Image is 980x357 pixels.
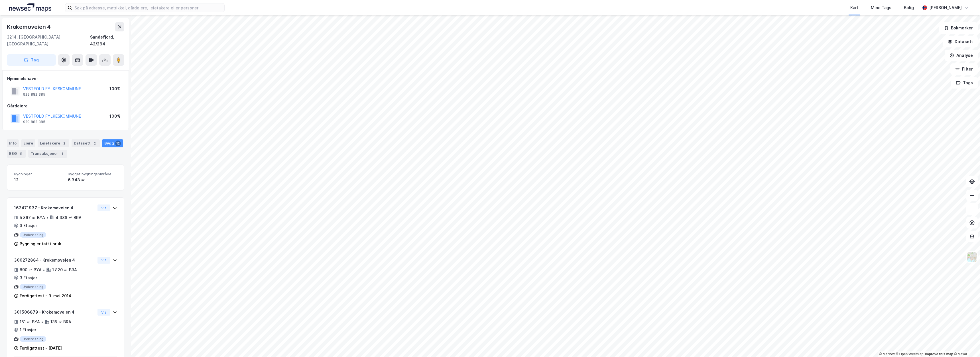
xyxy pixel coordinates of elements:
[20,274,37,281] div: 3 Etasjer
[59,151,65,157] div: 1
[23,92,45,97] div: 929 882 385
[20,266,42,273] div: 890 ㎡ BYA
[97,204,110,211] button: Vis
[97,309,110,316] button: Vis
[14,309,95,316] div: 301506879 - Krokemoveien 4
[951,330,980,357] div: Kontrollprogram for chat
[14,172,63,177] span: Bygninger
[7,139,19,147] div: Info
[56,214,82,221] div: 4 388 ㎡ BRA
[72,139,100,147] div: Datasett
[20,318,40,325] div: 161 ㎡ BYA
[109,85,121,92] div: 100%
[904,4,914,11] div: Bolig
[28,150,67,158] div: Transaksjoner
[38,139,69,147] div: Leietakere
[967,252,977,262] img: Z
[41,320,43,324] div: •
[20,222,37,229] div: 3 Etasjer
[896,352,924,356] a: OpenStreetMap
[50,318,71,325] div: 135 ㎡ BRA
[20,240,61,247] div: Bygning er tatt i bruk
[7,34,90,47] div: 3214, [GEOGRAPHIC_DATA], [GEOGRAPHIC_DATA]
[925,352,953,356] a: Improve this map
[43,268,45,272] div: •
[20,345,62,352] div: Ferdigattest - [DATE]
[951,77,978,89] button: Tags
[7,150,26,158] div: ESG
[20,292,71,299] div: Ferdigattest - 9. mai 2014
[68,177,117,183] div: 6 343 ㎡
[14,177,63,183] div: 12
[46,215,48,220] div: •
[102,139,123,147] div: Bygg
[7,75,124,82] div: Hjemmelshaver
[18,151,24,157] div: 11
[950,63,978,75] button: Filter
[61,141,67,146] div: 2
[7,22,52,31] div: Krokemoveien 4
[52,266,77,273] div: 1 820 ㎡ BRA
[90,34,124,47] div: Sandefjord, 42/264
[68,172,117,177] span: Bygget bygningsområde
[115,141,121,146] div: 12
[951,330,980,357] iframe: Chat Widget
[943,36,978,47] button: Datasett
[21,139,35,147] div: Eiere
[72,3,224,12] input: Søk på adresse, matrikkel, gårdeiere, leietakere eller personer
[871,4,891,11] div: Mine Tags
[14,257,95,264] div: 300272884 - Krokemoveien 4
[20,214,45,221] div: 5 867 ㎡ BYA
[109,113,121,120] div: 100%
[945,50,978,61] button: Analyse
[9,3,51,12] img: logo.a4113a55bc3d86da70a041830d287a7e.svg
[23,120,45,124] div: 929 882 385
[879,352,895,356] a: Mapbox
[7,54,56,66] button: Tag
[850,4,858,11] div: Kart
[97,257,110,264] button: Vis
[20,326,36,333] div: 1 Etasjer
[939,22,978,34] button: Bokmerker
[92,141,97,146] div: 2
[929,4,962,11] div: [PERSON_NAME]
[14,204,95,211] div: 162471937 - Krokemoveien 4
[7,103,124,109] div: Gårdeiere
